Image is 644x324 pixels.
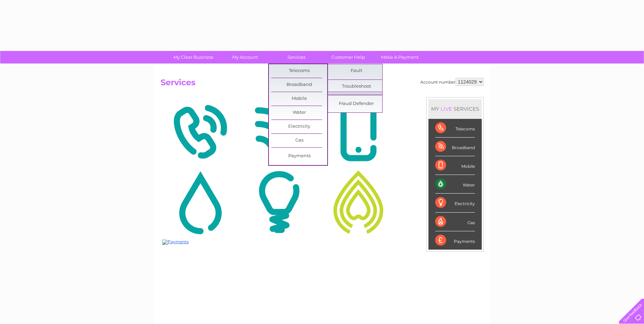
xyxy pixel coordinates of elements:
a: My Clear Business [165,51,221,64]
a: Report Lost or Stolen [328,92,384,106]
div: Gas [435,213,475,231]
img: Telecoms [162,99,238,165]
a: Broadband [271,78,327,92]
a: Services [269,51,325,64]
div: Telecoms [435,119,475,138]
img: Water [162,169,238,235]
a: Troubleshoot [328,80,384,93]
img: Electricity [241,169,317,235]
a: Water [271,106,327,120]
a: Fraud Defender [328,97,384,111]
div: Mobile [435,156,475,175]
a: Payments [271,149,327,163]
img: Payments [162,239,189,245]
div: Account number [420,78,484,86]
div: Electricity [435,194,475,212]
a: Telecoms [271,64,327,78]
img: Broadband [241,99,317,165]
a: My Account [217,51,273,64]
h2: Services [161,78,484,91]
div: MY SERVICES [428,99,482,119]
div: Payments [435,231,475,250]
div: Water [435,175,475,194]
a: Mobile [271,92,327,106]
a: Gas [271,134,327,147]
div: Broadband [435,138,475,156]
a: Fault [328,64,384,78]
img: Mobile [320,99,396,165]
img: Gas [320,169,396,235]
a: Electricity [271,120,327,133]
a: Customer Help [320,51,376,64]
div: LIVE [439,106,454,112]
a: Make A Payment [372,51,428,64]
